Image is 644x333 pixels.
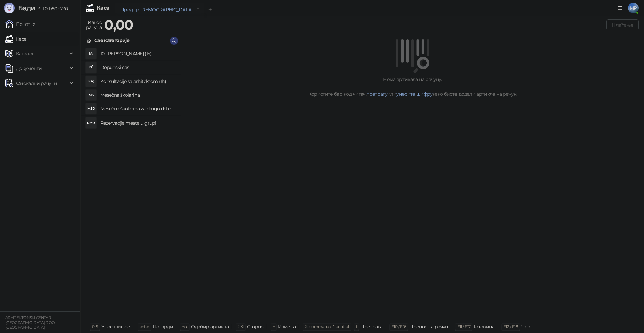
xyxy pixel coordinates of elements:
span: MP [628,3,639,13]
span: ⌘ command / ⌃ control [305,324,349,329]
span: F12 / F18 [503,324,518,329]
span: + [273,324,275,329]
h4: Konsultacije sa arhitektom (1h) [100,76,175,87]
div: Одабир артикла [191,322,229,331]
div: Сторно [247,322,264,331]
div: Потврди [153,322,173,331]
a: претрагу [366,91,387,97]
div: Чек [521,322,530,331]
span: F11 / F17 [457,324,470,329]
span: Каталог [16,47,34,60]
span: Бади [18,4,35,12]
span: enter [140,324,149,329]
span: 0-9 [92,324,98,329]
span: 3.11.0-b80b730 [35,6,68,12]
div: grid [81,47,181,320]
span: F10 / F16 [391,324,406,329]
span: Фискални рачуни [16,77,57,90]
h4: Dopunski čas [100,62,175,73]
div: RMU [86,117,96,128]
span: f [356,324,357,329]
div: DČ [86,62,96,73]
button: remove [194,7,202,12]
button: Плаћање [606,19,639,30]
h4: Mesečna školarina za drugo dete [100,103,175,114]
div: MŠ [86,90,96,100]
span: ↑/↓ [182,324,187,329]
a: Почетна [5,17,36,31]
h4: Mesečna školarina [100,90,175,100]
div: Претрага [360,322,382,331]
h4: 10: [PERSON_NAME] (Ђ) [100,48,175,59]
button: Add tab [204,3,217,16]
a: унесите шифру [396,91,433,97]
h4: Rezervacija mesta u grupi [100,117,175,128]
span: Документи [16,62,42,75]
div: Све категорије [94,37,129,44]
span: ⌫ [238,324,243,329]
div: 1А( [86,48,96,59]
a: Каса [5,32,26,46]
div: Износ рачуна [85,18,103,32]
div: Продаја [DEMOGRAPHIC_DATA] [120,6,192,13]
div: Готовина [474,322,494,331]
div: Нема артикала на рачуну. Користите бар код читач, или како бисте додали артикле на рачун. [189,76,636,98]
div: Каса [97,5,109,11]
img: Logo [4,3,15,13]
div: Унос шифре [101,322,130,331]
small: ARHITEKTONSKI CENTAR [GEOGRAPHIC_DATA] DOO [GEOGRAPHIC_DATA] [5,315,55,330]
strong: 0,00 [104,16,133,33]
div: MŠD [86,103,96,114]
div: Пренос на рачун [409,322,448,331]
div: KA( [86,76,96,87]
div: Измена [278,322,296,331]
a: Документација [614,3,625,13]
